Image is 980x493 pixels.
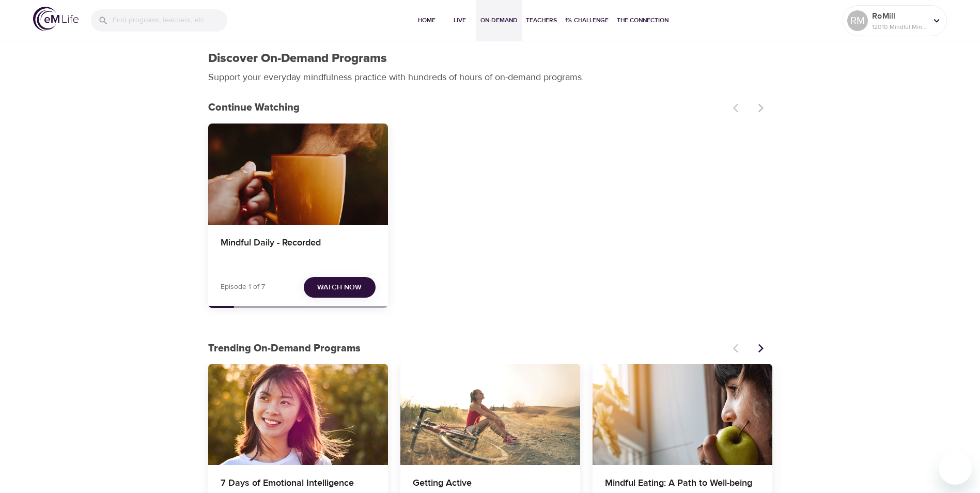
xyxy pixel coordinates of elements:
button: Next items [750,337,772,360]
span: Live [447,15,472,26]
h4: Mindful Daily - Recorded [221,237,376,262]
h3: Continue Watching [208,102,727,114]
img: logo [33,7,79,31]
p: Support your everyday mindfulness practice with hundreds of hours of on-demand programs. [208,70,596,84]
p: 12010 Mindful Minutes [872,22,927,32]
button: Getting Active [400,364,580,465]
div: RM [847,10,868,31]
h1: Discover On-Demand Programs [208,51,387,66]
button: 7 Days of Emotional Intelligence [208,364,388,465]
p: Trending On-Demand Programs [208,341,727,356]
span: 1% Challenge [565,15,609,26]
p: Episode 1 of 7 [221,282,265,292]
span: Home [414,15,439,26]
button: Mindful Daily - Recorded [208,124,388,225]
p: RoMill [872,10,927,22]
button: Mindful Eating: A Path to Well-being [593,364,772,465]
span: Watch Now [317,281,362,294]
iframe: Button to launch messaging window [939,452,972,485]
span: The Connection [617,15,668,26]
span: On-Demand [480,15,518,26]
input: Find programs, teachers, etc... [113,9,227,32]
button: Watch Now [304,277,376,298]
span: Teachers [526,15,557,26]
